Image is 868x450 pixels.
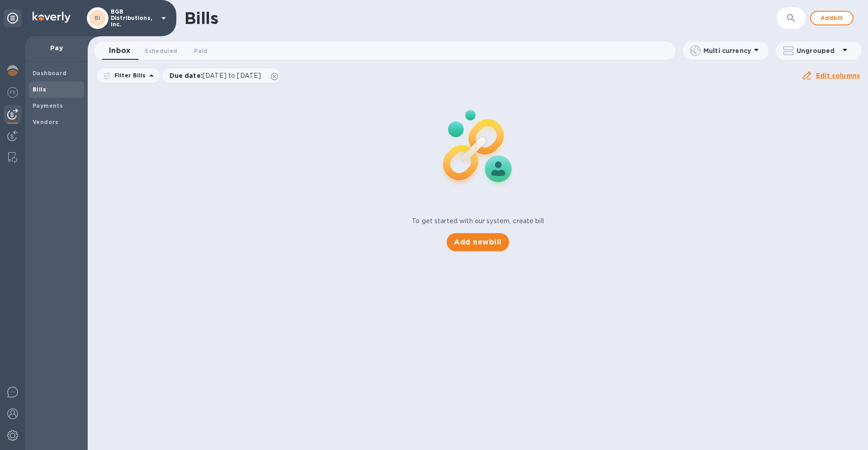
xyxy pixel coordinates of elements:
b: Vendors [33,119,59,125]
span: Scheduled [145,46,177,56]
p: Due date : [170,71,266,80]
b: Dashboard [33,70,67,77]
p: Ungrouped [797,46,840,55]
span: [DATE] to [DATE] [203,72,261,79]
p: Filter Bills [111,72,146,79]
b: BI [94,14,101,21]
b: Payments [33,102,63,109]
h1: Bills [184,9,218,28]
p: To get started with our system, create bill [412,216,544,226]
p: Pay [33,43,80,53]
div: Due date:[DATE] to [DATE] [162,68,281,83]
p: BGB Distributions, Inc. [111,9,156,28]
span: Add bill [818,13,845,24]
img: Logo [33,12,71,23]
b: Bills [33,86,46,93]
button: Addbill [810,11,854,25]
span: Paid [194,46,208,56]
span: Inbox [109,44,130,57]
div: Unpin categories [4,9,22,27]
button: Add newbill [447,233,509,251]
span: Add new bill [454,237,501,248]
u: Edit columns [816,72,860,79]
p: Multi currency [703,46,751,55]
img: Foreign exchange [7,87,18,98]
